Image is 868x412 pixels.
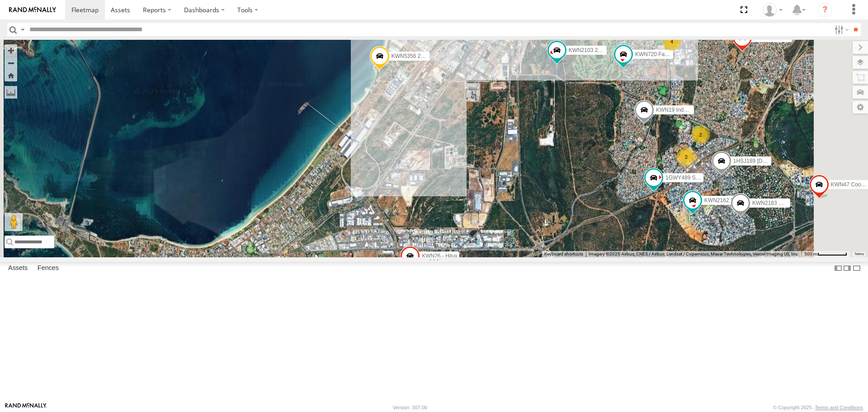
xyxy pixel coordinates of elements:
div: 2 [677,148,695,166]
span: KWN26 - Hilux [422,253,458,260]
span: KWN19 Industrial Mowing [656,107,718,114]
span: KWN720 Facility Maint [635,52,690,58]
span: Imagery ©2025 Airbus, CNES / Airbus, Landsat / Copernicus, Maxar Technologies, Vexcel Imaging US,... [589,251,799,256]
button: Zoom out [5,57,17,69]
label: Dock Summary Table to the Right [843,262,852,275]
img: rand-logo.svg [9,7,56,13]
span: KWN2183 Waste Education [752,200,819,207]
label: Search Filter Options [831,23,850,36]
i: ? [818,3,832,17]
label: Dock Summary Table to the Left [834,262,843,275]
label: Assets [4,262,32,275]
a: Visit our Website [5,403,47,412]
button: Keyboard shortcuts [544,251,583,257]
button: Zoom in [5,44,17,57]
div: Andrew Fisher [759,3,786,17]
label: Measure [5,86,17,99]
button: Drag Pegman onto the map to open Street View [5,213,23,231]
span: KWN5356 2001086 Camera Trailer Rangers [392,53,498,59]
button: Map Scale: 500 m per 62 pixels [802,251,850,257]
div: Version: 307.00 [393,405,427,410]
div: © Copyright 2025 - [773,405,863,410]
label: Hide Summary Table [852,262,861,275]
span: 1HSJ189 [DOMAIN_NAME] [733,158,801,165]
span: 1GWY489 Signage Truck [665,175,726,181]
a: Terms (opens in new tab) [854,252,864,256]
div: 2 [692,126,710,144]
button: Zoom Home [5,69,17,81]
span: 500 m [804,251,817,256]
label: Search Query [19,23,26,36]
a: Terms and Conditions [815,405,863,410]
span: KWN2103 2000374 Volvo L60 Loader [569,47,660,54]
div: 4 [663,33,681,51]
span: KWN2162 [PERSON_NAME] Truck [704,198,790,204]
label: Map Settings [853,101,868,114]
label: Fences [33,262,63,275]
